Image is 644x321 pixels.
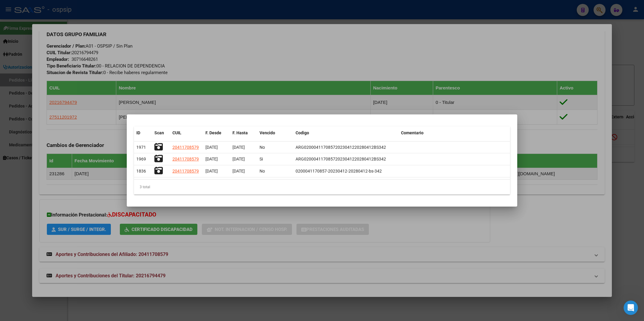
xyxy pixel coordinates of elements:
datatable-header-cell: Comentario [399,126,510,139]
span: F. Desde [205,130,221,135]
datatable-header-cell: ID [134,126,152,139]
span: [DATE] [232,145,245,150]
span: 1971 [136,145,146,150]
span: 1969 [136,157,146,161]
span: Vencido [260,130,275,135]
span: [DATE] [205,169,218,173]
datatable-header-cell: F. Desde [203,126,230,139]
span: [DATE] [232,157,245,161]
datatable-header-cell: Scan [152,126,170,139]
datatable-header-cell: CUIL [170,126,203,139]
div: 3 total [134,179,510,195]
span: 20411708579 [172,157,199,161]
span: [DATE] [205,145,218,150]
span: ARG02000411708572023041220280412BS342 [296,157,386,161]
span: No [260,145,265,150]
span: 20411708579 [172,169,199,173]
span: Si [260,157,263,161]
span: 20411708579 [172,145,199,150]
span: F. Hasta [232,130,248,135]
datatable-header-cell: Codigo [293,126,399,139]
iframe: Intercom live chat [624,301,638,315]
span: 1836 [136,169,146,173]
span: Comentario [401,130,424,135]
span: 0200041170857-20230412-20280412-bs-342 [296,169,382,173]
span: Scan [154,130,164,135]
span: [DATE] [205,157,218,161]
span: ID [136,130,140,135]
span: Codigo [296,130,309,135]
span: [DATE] [232,169,245,173]
datatable-header-cell: F. Hasta [230,126,257,139]
datatable-header-cell: Vencido [257,126,293,139]
span: CUIL [172,130,181,135]
span: No [260,169,265,173]
span: ARG02000411708572023041220280412BS342 [296,145,386,150]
